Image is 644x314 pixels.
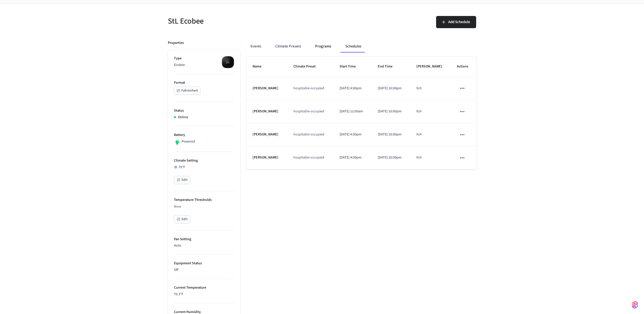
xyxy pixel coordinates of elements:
button: Add Schedule [436,16,476,28]
button: Events [246,40,265,53]
td: N/A [410,100,451,123]
p: [PERSON_NAME] [253,109,281,114]
td: hospitable-occupied [287,146,333,169]
p: Equipment Status [174,261,234,266]
p: [DATE] 4:00pm [339,155,366,160]
div: 70 °F [174,165,234,170]
th: [PERSON_NAME] [410,57,451,77]
p: Temperature Thresholds [174,197,234,203]
button: Fahrenheit [174,87,200,95]
p: [DATE] 10:00pm [378,132,404,137]
button: Schedules [341,40,365,53]
th: Name [246,57,287,77]
p: Auto [174,243,234,248]
p: Type [174,56,234,61]
p: [DATE] 12:00am [339,109,366,114]
p: [DATE] 4:00pm [339,86,366,91]
th: Actions [451,57,476,77]
p: [PERSON_NAME] [253,132,281,137]
span: Add Schedule [448,19,470,25]
p: Battery [174,132,234,138]
td: N/A [410,123,451,146]
p: [DATE] 4:00pm [339,132,366,137]
p: Fan Setting [174,237,234,242]
img: SeamLogoGradient.69752ec5.svg [632,301,638,309]
p: Online [178,115,188,120]
td: hospitable-occupied [287,123,333,146]
p: [PERSON_NAME] [253,155,281,160]
p: [DATE] 10:00pm [378,155,404,160]
p: Climate Setting [174,158,234,163]
p: [PERSON_NAME] [253,86,281,91]
p: [DATE] 10:00pm [378,86,404,91]
p: Format [174,80,234,85]
p: Current Temperature [174,285,234,290]
td: hospitable-occupied [287,77,333,100]
td: hospitable-occupied [287,100,333,123]
img: ecobee_lite_3 [222,56,234,68]
p: Status [174,108,234,113]
button: Climate Presets [271,40,305,53]
button: Programs [311,40,335,53]
th: Climate Preset [287,57,333,77]
button: Edit [174,215,190,223]
th: End Time [372,57,410,77]
td: N/A [410,77,451,100]
p: Powered [182,139,195,144]
button: Edit [174,176,190,184]
p: 70.3 °F [174,292,234,297]
td: N/A [410,146,451,169]
p: Off [174,267,234,273]
p: [DATE] 10:00pm [378,109,404,114]
p: Ecobee [174,62,234,68]
table: schedules table [246,57,476,169]
th: Start Time [333,57,372,77]
h5: StL Ecobee [168,16,319,26]
p: Properties [168,40,184,46]
span: None [174,204,181,209]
